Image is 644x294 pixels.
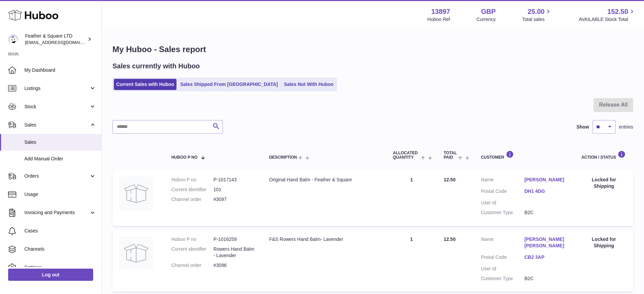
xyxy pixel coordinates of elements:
div: Original Hand Balm - Feather & Square [269,177,379,183]
div: Huboo Ref [428,16,450,23]
dt: User Id [481,200,524,206]
dt: Channel order [171,196,213,203]
dd: B2C [524,209,568,216]
span: AVAILABLE Stock Total [579,16,636,23]
span: Add Manual Order [24,156,96,162]
a: CB2 3AP [524,254,568,261]
span: Settings [24,264,96,271]
td: 1 [386,229,437,292]
h2: Sales currently with Huboo [112,62,200,71]
dt: Customer Type [481,275,524,282]
a: Sales Not With Huboo [282,79,336,90]
td: 1 [386,170,437,226]
dt: Postal Code [481,254,524,262]
dt: Name [481,177,524,185]
a: Current Sales with Huboo [114,79,176,90]
dd: P-1017143 [213,177,255,183]
div: Feather & Square LTD [25,33,86,46]
div: Locked for Shipping [581,177,626,189]
a: 25.00 Total sales [522,7,552,23]
div: Currency [477,16,496,23]
a: Sales Shipped From [GEOGRAPHIC_DATA] [178,79,280,90]
dt: Name [481,236,524,251]
div: Locked for Shipping [581,236,626,249]
span: My Dashboard [24,67,96,73]
dd: #3097 [213,196,255,203]
span: Sales [24,122,89,128]
div: Customer [481,151,568,160]
span: Listings [24,85,89,92]
span: entries [619,124,633,130]
strong: GBP [481,7,496,16]
span: Description [269,155,297,160]
dd: 101 [213,186,255,193]
span: Cases [24,228,96,234]
dt: Current identifier [171,246,213,259]
dt: Postal Code [481,188,524,196]
img: no-photo.jpg [119,236,153,270]
a: 152.50 AVAILABLE Stock Total [579,7,636,23]
span: Sales [24,139,96,145]
span: ALLOCATED Quantity [393,151,420,160]
a: DH1 4DG [524,188,568,195]
strong: 13897 [431,7,450,16]
dt: Current identifier [171,186,213,193]
span: 12.50 [444,236,456,242]
dt: User Id [481,266,524,272]
span: 12.50 [444,177,456,182]
a: [PERSON_NAME] [524,177,568,183]
span: 25.00 [527,7,544,16]
span: Total paid [444,151,457,160]
div: Action / Status [581,151,626,160]
dd: B2C [524,275,568,282]
dt: Huboo P no [171,236,213,243]
label: Show [577,124,589,130]
img: no-photo.jpg [119,177,153,210]
span: Usage [24,191,96,198]
dd: #3096 [213,262,255,269]
dd: P-1016259 [213,236,255,243]
div: F&S Rowers Hand Balm- Lavender [269,236,379,243]
a: [PERSON_NAME] [PERSON_NAME] [524,236,568,249]
span: Stock [24,104,89,110]
dt: Customer Type [481,209,524,216]
span: [EMAIL_ADDRESS][DOMAIN_NAME] [25,40,100,45]
span: Huboo P no [171,155,198,160]
h1: My Huboo - Sales report [112,44,633,55]
span: Total sales [522,16,552,23]
dd: Rowers Hand Balm- Lavender [213,246,255,259]
a: Log out [8,269,93,281]
span: Orders [24,173,89,179]
dt: Huboo P no [171,177,213,183]
span: 152.50 [607,7,628,16]
span: Invoicing and Payments [24,209,89,216]
span: Channels [24,246,96,252]
dt: Channel order [171,262,213,269]
img: feathernsquare@gmail.com [8,34,18,44]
